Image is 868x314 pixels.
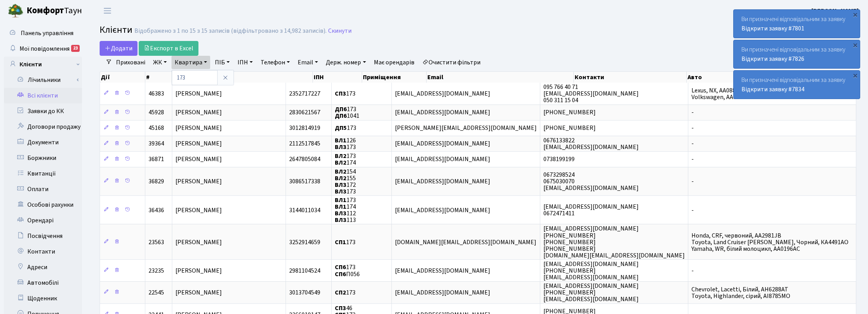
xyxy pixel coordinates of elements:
a: Квитанції [4,166,82,181]
span: - [691,206,694,215]
b: СП3 [335,89,346,98]
a: Email [295,56,321,69]
span: - [691,140,694,148]
span: Chevrolet, Lacetti, Білий, AH6288AT Toyota, Highlander, сірий, АІ8785МО [691,285,790,300]
div: Відображено з 1 по 15 з 15 записів (відфільтровано з 14,982 записів). [134,27,327,35]
div: 23 [71,45,80,52]
span: [EMAIL_ADDRESS][DOMAIN_NAME] [395,266,490,275]
a: Посвідчення [4,228,82,244]
a: Додати [100,41,138,56]
a: Щоденник [4,291,82,306]
a: Оплати [4,181,82,197]
span: 2830621567 [289,108,320,117]
div: × [851,71,859,79]
span: 173 П056 [335,263,360,279]
span: 36829 [148,177,164,186]
b: ВЛ3 [335,209,346,218]
span: Додати [105,44,132,53]
b: ВЛ1 [335,202,346,211]
a: Всі клієнти [4,88,82,103]
button: Переключити навігацію [98,4,117,17]
span: 3013704549 [289,288,320,297]
div: × [851,41,859,49]
a: Квартира [171,56,210,69]
a: Має орендарів [371,56,418,69]
span: [EMAIL_ADDRESS][DOMAIN_NAME] [395,177,490,186]
a: Автомобілі [4,275,82,291]
span: [EMAIL_ADDRESS][DOMAIN_NAME] [PHONE_NUMBER] [EMAIL_ADDRESS][DOMAIN_NAME] [543,260,639,282]
span: 0673298524 0675030070 [EMAIL_ADDRESS][DOMAIN_NAME] [543,170,639,192]
span: [EMAIL_ADDRESS][DOMAIN_NAME] [PHONE_NUMBER] [PHONE_NUMBER] [PHONE_NUMBER] [DOMAIN_NAME][EMAIL_ADD... [543,225,685,260]
span: [EMAIL_ADDRESS][DOMAIN_NAME] 0672471411 [543,202,639,218]
span: [EMAIL_ADDRESS][DOMAIN_NAME] [PHONE_NUMBER] [EMAIL_ADDRESS][DOMAIN_NAME] [543,282,639,303]
th: Авто [687,72,856,83]
b: ВЛ1 [335,196,346,204]
span: 173 1041 [335,105,359,120]
span: 2352717227 [289,89,320,98]
span: 0738199199 [543,155,575,164]
span: [PERSON_NAME] [175,155,222,164]
span: 3252914659 [289,238,320,247]
span: 095 766 40 71 [EMAIL_ADDRESS][DOMAIN_NAME] 050 311 15 04 [543,83,639,105]
a: Лічильники [9,72,82,88]
th: # [145,72,174,83]
span: [PERSON_NAME] [175,177,222,186]
span: [EMAIL_ADDRESS][DOMAIN_NAME] [395,288,490,297]
span: Honda, CRF, червоний, AA2981JB Toyota, Land Cruiser [PERSON_NAME], Чорний, КА4491АО Yamaha, WR, б... [691,231,848,253]
span: [EMAIL_ADDRESS][DOMAIN_NAME] [395,206,490,215]
b: СП2 [335,288,346,297]
img: logo.png [8,3,23,19]
b: СП6 [335,263,346,272]
span: 36871 [148,155,164,164]
b: СП3 [335,304,346,312]
span: 3144011034 [289,206,320,215]
span: 173 174 112 113 [335,196,356,224]
a: Заявки до КК [4,103,82,119]
span: 173 [335,89,355,98]
a: Договори продажу [4,119,82,135]
span: Lexus, NX, AA0888TE Volkswagen, AA6502YA [691,86,752,101]
span: - [691,155,694,164]
b: ВЛ2 [335,167,346,176]
a: Скинути [328,27,352,35]
a: Документи [4,135,82,150]
span: 2112517845 [289,140,320,148]
span: Мої повідомлення [20,44,70,53]
span: [PHONE_NUMBER] [543,108,596,117]
span: [EMAIL_ADDRESS][DOMAIN_NAME] [395,89,490,98]
span: 173 [335,124,356,133]
span: 45928 [148,108,164,117]
a: Відкрити заявку #7826 [741,55,804,63]
b: ВЛ2 [335,152,346,160]
th: Email [427,72,574,83]
b: [PERSON_NAME] [811,7,859,15]
span: 22545 [148,288,164,297]
a: Боржники [4,150,82,166]
a: Приховані [113,56,148,69]
span: [PERSON_NAME] [175,140,222,148]
div: Ви призначені відповідальним за заявку [734,71,860,99]
th: Приміщення [362,72,427,83]
span: 23563 [148,238,164,247]
b: ВЛ3 [335,216,346,224]
b: ВЛ3 [335,181,346,189]
span: 46383 [148,89,164,98]
span: [PERSON_NAME] [175,206,222,215]
span: 36436 [148,206,164,215]
span: 39364 [148,140,164,148]
span: [EMAIL_ADDRESS][DOMAIN_NAME] [395,140,490,148]
div: Ви призначені відповідальним за заявку [734,40,860,68]
b: ДП6 [335,105,347,114]
a: Телефон [257,56,293,69]
span: 173 174 [335,152,356,167]
span: Панель управління [21,29,73,37]
span: - [691,266,694,275]
span: [PERSON_NAME] [175,266,222,275]
a: Орендарі [4,213,82,228]
b: Комфорт [27,4,64,17]
div: × [851,11,859,18]
span: [PERSON_NAME] [175,108,222,117]
b: ВЛ3 [335,187,346,196]
span: 2981104524 [289,266,320,275]
span: 126 173 [335,136,356,151]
